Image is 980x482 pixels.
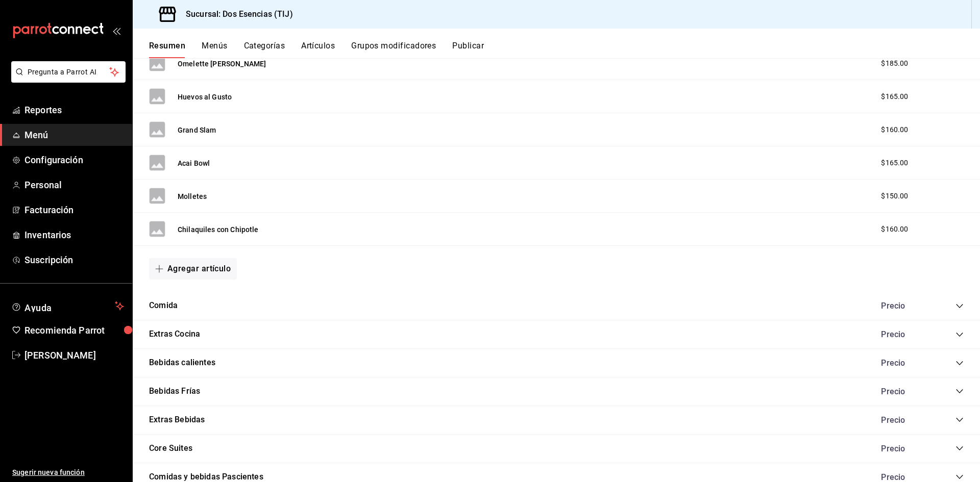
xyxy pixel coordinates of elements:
button: collapse-category-row [955,331,964,339]
span: $160.00 [881,124,908,135]
div: Precio [871,444,936,453]
button: Resumen [149,41,185,58]
span: Reportes [24,103,124,117]
span: $150.00 [881,191,908,201]
button: collapse-category-row [955,387,964,395]
span: $160.00 [881,224,908,235]
button: Bebidas calientes [149,357,215,369]
button: Molletes [178,191,207,201]
button: collapse-category-row [955,359,964,367]
button: Grupos modificadores [351,41,436,58]
span: Sugerir nueva función [12,467,124,478]
button: Huevos al Gusto [178,92,232,102]
button: open_drawer_menu [112,27,120,35]
div: Precio [871,301,936,311]
button: collapse-category-row [955,444,964,452]
div: Precio [871,387,936,396]
span: $165.00 [881,91,908,102]
div: Precio [871,358,936,368]
span: Configuración [24,153,124,167]
span: [PERSON_NAME] [24,348,124,362]
button: Pregunta a Parrot AI [11,61,126,83]
button: Grand Slam [178,125,216,135]
span: Suscripción [24,253,124,267]
span: Facturación [24,203,124,217]
button: collapse-category-row [955,416,964,424]
span: Ayuda [24,300,111,312]
span: Recomienda Parrot [24,323,124,337]
button: Menús [202,41,227,58]
button: Comida [149,300,178,312]
span: Menú [24,128,124,142]
div: navigation tabs [149,41,980,58]
button: Publicar [452,41,484,58]
button: collapse-category-row [955,302,964,310]
a: Pregunta a Parrot AI [7,74,126,85]
button: Artículos [301,41,335,58]
button: Extras Bebidas [149,414,205,426]
span: Pregunta a Parrot AI [28,67,110,78]
span: Personal [24,178,124,192]
button: Extras Cocina [149,328,200,340]
h3: Sucursal: Dos Esencias (TIJ) [178,8,293,20]
span: $185.00 [881,58,908,69]
button: Chilaquiles con Chipotle [178,224,259,235]
button: Categorías [244,41,285,58]
button: collapse-category-row [955,473,964,481]
div: Precio [871,329,936,339]
button: Acai Bowl [178,158,210,168]
button: Bebidas Frías [149,386,200,397]
button: Omelette [PERSON_NAME] [178,59,266,69]
span: $165.00 [881,158,908,168]
button: Core Suites [149,443,192,454]
button: Agregar artículo [149,258,237,280]
span: Inventarios [24,228,124,242]
div: Precio [871,415,936,425]
div: Precio [871,472,936,482]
